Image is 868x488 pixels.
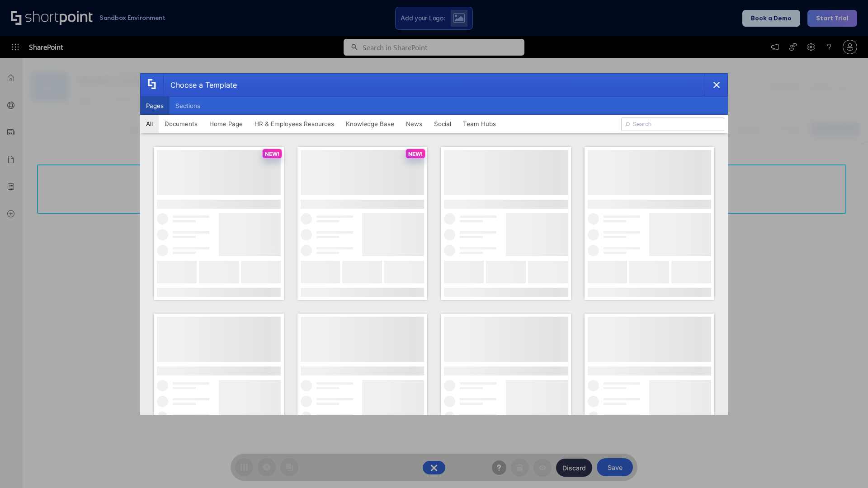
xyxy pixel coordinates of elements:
button: Documents [159,115,203,133]
button: All [140,115,159,133]
button: HR & Employees Resources [249,115,340,133]
button: Sections [170,97,206,115]
div: template selector [140,73,728,415]
iframe: Chat Widget [823,445,868,488]
button: News [400,115,428,133]
button: Pages [140,97,170,115]
input: Search [621,117,724,131]
button: Social [428,115,457,133]
p: NEW! [408,150,423,157]
div: Choose a Template [163,74,237,96]
button: Team Hubs [457,115,502,133]
button: Home Page [203,115,249,133]
button: Knowledge Base [340,115,400,133]
p: NEW! [265,150,279,157]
